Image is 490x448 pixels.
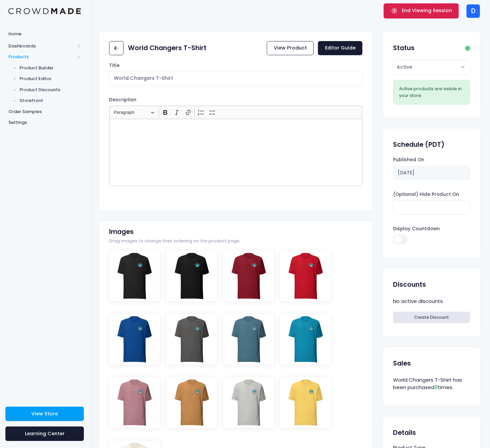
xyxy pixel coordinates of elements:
[399,85,464,99] div: Active products are visible in your store.
[393,141,445,148] h2: Schedule (PDT)
[109,97,136,103] label: Description
[466,4,480,18] div: D
[109,62,120,69] label: Title
[20,97,81,104] span: Storefront
[8,31,81,37] span: Home
[20,65,81,71] span: Product Builder
[114,108,149,116] span: Paragraph
[267,41,314,56] a: View Product
[109,119,362,186] div: Rich Text Editor, main
[393,226,440,232] label: Display Countdown
[20,87,81,93] span: Product Discounts
[318,41,362,56] a: Editor Guide
[5,407,84,421] a: View Store
[109,238,240,244] span: Drag images to change their ordering on the product page.
[8,43,75,49] span: Dashboards
[109,228,134,236] h2: Images
[393,429,416,437] h2: Details
[402,7,452,14] span: End Viewing Session
[8,8,81,14] img: Logo
[31,410,58,417] span: View Store
[393,157,424,163] label: Published On
[434,384,438,391] span: 8
[25,430,65,437] span: Learning Center
[109,106,362,119] div: Editor toolbar
[393,191,459,198] label: (Optional) Hide Product On
[393,297,470,306] div: No active discounts.
[5,426,84,441] a: Learning Center
[20,75,81,82] span: Product Editor
[8,54,75,60] span: Products
[128,44,206,52] h2: World Changers T-Shirt
[111,107,157,118] button: Paragraph
[8,119,81,126] span: Settings
[8,108,81,115] span: Order Samples
[393,359,411,367] h2: Sales
[393,44,415,52] h2: Status
[393,312,470,323] a: Create Discount
[393,281,426,288] h2: Discounts
[393,375,470,392] div: World Changers T-Shirt has been purchased times.
[384,3,459,18] button: End Viewing Session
